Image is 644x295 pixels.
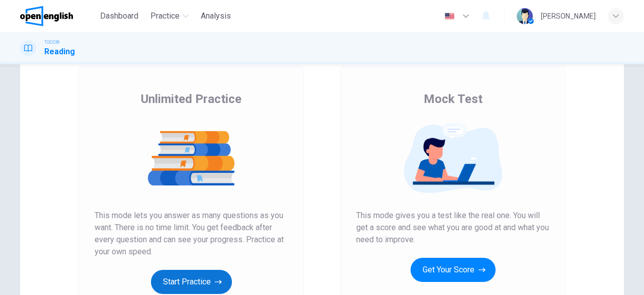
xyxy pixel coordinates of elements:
[541,10,596,22] div: [PERSON_NAME]
[197,7,235,25] button: Analysis
[96,7,142,25] button: Dashboard
[424,91,482,107] span: Mock Test
[20,6,73,26] img: OpenEnglish logo
[201,10,231,22] span: Analysis
[411,258,496,282] button: Get Your Score
[146,7,193,25] button: Practice
[44,46,75,58] h1: Reading
[100,10,138,22] span: Dashboard
[151,270,232,294] button: Start Practice
[150,10,180,22] span: Practice
[141,91,242,107] span: Unlimited Practice
[20,6,96,26] a: OpenEnglish logo
[356,210,549,246] span: This mode gives you a test like the real one. You will get a score and see what you are good at a...
[443,13,456,20] img: en
[95,210,288,258] span: This mode lets you answer as many questions as you want. There is no time limit. You get feedback...
[44,39,59,46] span: TOEIC®
[517,8,533,24] img: Profile picture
